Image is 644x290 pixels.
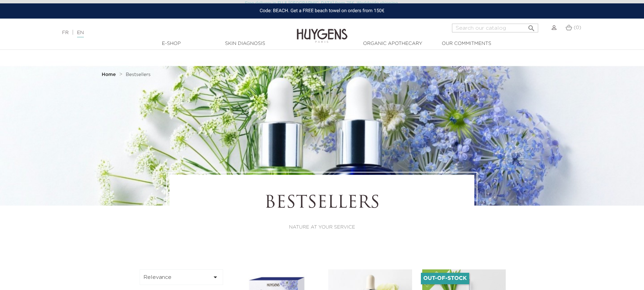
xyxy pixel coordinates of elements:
[452,24,538,32] input: Search
[102,72,117,77] a: Home
[359,40,427,47] a: Organic Apothecary
[62,30,69,35] a: FR
[211,273,219,281] i: 
[126,72,151,77] a: Bestsellers
[138,40,205,47] a: E-Shop
[140,269,223,285] button: Relevance
[102,72,116,77] strong: Home
[527,22,535,30] i: 
[188,224,456,231] p: NATURE AT YOUR SERVICE
[211,40,279,47] a: Skin Diagnosis
[297,18,348,44] img: Huygens
[433,40,500,47] a: Our commitments
[77,30,84,37] a: EN
[59,29,263,37] div: |
[525,22,538,31] button: 
[421,273,469,284] li: Out-of-Stock
[574,25,581,30] span: (0)
[188,193,456,214] h1: Bestsellers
